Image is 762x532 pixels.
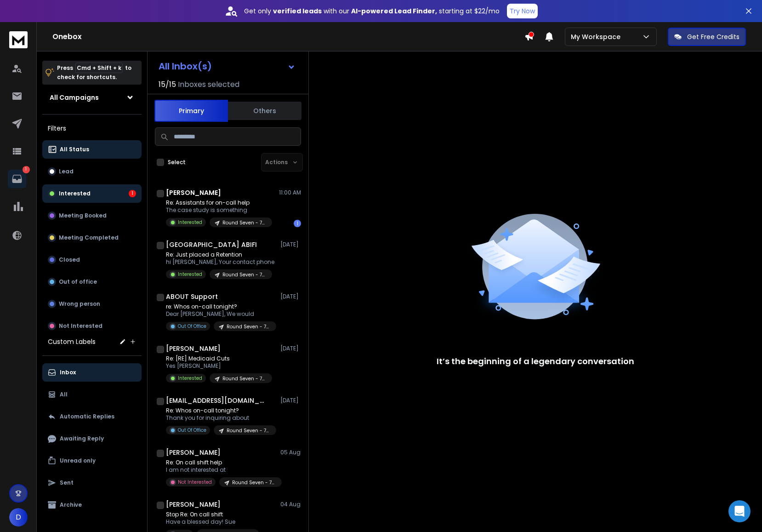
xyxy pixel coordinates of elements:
[166,500,221,509] h1: [PERSON_NAME]
[178,427,206,434] p: Out Of Office
[280,501,301,508] p: 04 Aug
[9,508,28,526] button: D
[59,168,74,175] p: Lead
[8,170,26,188] a: 1
[222,219,267,226] p: Round Seven - 7/17
[166,407,276,414] p: Re: Whos on-call tonight?
[166,240,257,249] h1: [GEOGRAPHIC_DATA] ABIFI
[294,220,301,227] div: 1
[42,363,142,382] button: Inbox
[60,435,104,442] p: Awaiting Reply
[227,323,271,330] p: Round Seven - 7/17
[668,28,746,46] button: Get Free Credits
[52,31,524,42] h1: Onebox
[178,479,212,486] p: Not Interested
[178,323,206,330] p: Out Of Office
[42,122,142,135] h3: Filters
[166,206,272,214] p: The case study is something
[42,140,142,159] button: All Status
[60,391,68,398] p: All
[166,396,267,405] h1: [EMAIL_ADDRESS][DOMAIN_NAME]
[280,397,301,404] p: [DATE]
[50,93,99,102] h1: All Campaigns
[166,258,274,266] p: hi [PERSON_NAME], Your contact phone
[166,459,276,466] p: Re: On call shift help
[151,57,303,75] button: All Inbox(s)
[59,322,102,330] p: Not Interested
[42,429,142,448] button: Awaiting Reply
[510,6,535,16] p: Try Now
[60,479,74,486] p: Sent
[42,295,142,313] button: Wrong person
[59,190,91,197] p: Interested
[166,188,221,197] h1: [PERSON_NAME]
[168,159,186,166] label: Select
[273,6,322,16] strong: verified leads
[507,4,538,18] button: Try Now
[222,375,267,382] p: Round Seven - 7/17
[166,303,276,310] p: re: Whos on-call tonight?
[232,479,276,486] p: Round Seven - 7/17
[42,206,142,225] button: Meeting Booked
[227,427,271,434] p: Round Seven - 7/17
[59,256,80,263] p: Closed
[222,271,267,278] p: Round Seven - 7/17
[48,337,96,346] h3: Custom Labels
[42,474,142,492] button: Sent
[42,184,142,203] button: Interested1
[178,271,202,278] p: Interested
[166,310,276,318] p: Dear [PERSON_NAME], We would
[75,63,123,73] span: Cmd + Shift + k
[166,466,276,474] p: I am not interested at
[59,212,107,219] p: Meeting Booked
[244,6,500,16] p: Get only with our starting at $22/mo
[42,162,142,181] button: Lead
[42,317,142,335] button: Not Interested
[687,32,739,41] p: Get Free Credits
[166,518,259,526] p: Have a blessed day! Sue
[42,273,142,291] button: Out of office
[571,32,624,41] p: My Workspace
[23,166,30,173] p: 1
[279,189,301,196] p: 11:00 AM
[166,355,272,362] p: Re: [RE] Medicaid Cuts
[42,229,142,247] button: Meeting Completed
[166,344,221,353] h1: [PERSON_NAME]
[178,79,239,90] h3: Inboxes selected
[60,501,82,509] p: Archive
[42,385,142,404] button: All
[154,100,228,122] button: Primary
[166,414,276,422] p: Thank you for inquiring about
[60,369,76,376] p: Inbox
[166,292,218,301] h1: ABOUT Support
[166,362,272,370] p: Yes [PERSON_NAME]
[57,63,131,82] p: Press to check for shortcuts.
[129,190,136,197] div: 1
[280,345,301,352] p: [DATE]
[42,251,142,269] button: Closed
[728,500,751,522] div: Open Intercom Messenger
[228,101,301,121] button: Others
[280,241,301,248] p: [DATE]
[437,355,634,368] p: It’s the beginning of a legendary conversation
[280,293,301,300] p: [DATE]
[42,88,142,107] button: All Campaigns
[280,449,301,456] p: 05 Aug
[42,407,142,426] button: Automatic Replies
[178,375,202,382] p: Interested
[9,31,28,48] img: logo
[60,413,114,420] p: Automatic Replies
[159,62,212,71] h1: All Inbox(s)
[59,278,97,286] p: Out of office
[166,448,221,457] h1: [PERSON_NAME]
[166,251,274,258] p: Re: Just placed a Retention
[178,219,202,226] p: Interested
[60,457,96,464] p: Unread only
[351,6,437,16] strong: AI-powered Lead Finder,
[42,452,142,470] button: Unread only
[159,79,176,90] span: 15 / 15
[42,496,142,514] button: Archive
[59,300,100,308] p: Wrong person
